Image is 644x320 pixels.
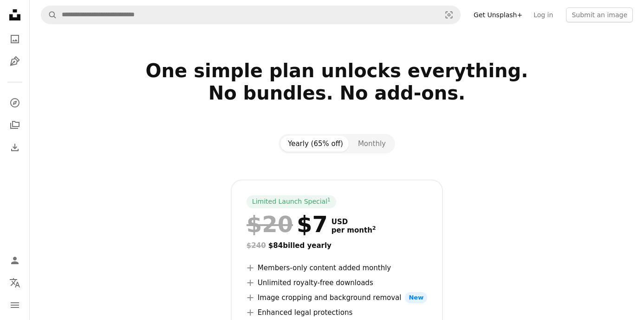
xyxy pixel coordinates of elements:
[247,277,427,288] li: Unlimited royalty-free downloads
[6,30,24,48] a: Photos
[438,6,460,24] button: Visual search
[41,6,57,24] button: Search Unsplash
[332,218,376,226] span: USD
[247,240,427,251] div: $84 billed yearly
[6,52,24,71] a: Illustrations
[325,197,332,207] a: 1
[468,7,528,22] a: Get Unsplash+
[247,307,427,318] li: Enhanced legal protections
[351,136,393,152] button: Monthly
[41,6,461,24] form: Find visuals sitewide
[6,116,24,134] a: Collections
[41,60,633,127] h2: One simple plan unlocks everything. No bundles. No add-ons.
[6,93,24,112] a: Explore
[405,292,427,303] span: New
[332,226,376,234] span: per month
[247,262,427,273] li: Members-only content added monthly
[327,197,331,202] sup: 1
[6,296,24,314] button: Menu
[6,138,24,157] a: Download History
[372,225,376,231] sup: 2
[280,136,351,152] button: Yearly (65% off)
[247,212,328,236] div: $7
[6,273,24,292] button: Language
[6,251,24,270] a: Log in / Sign up
[371,226,378,234] a: 2
[247,292,427,303] li: Image cropping and background removal
[247,195,336,208] div: Limited Launch Special
[6,6,24,26] a: Home — Unsplash
[566,7,633,22] button: Submit an image
[247,212,293,236] span: $20
[528,7,559,22] a: Log in
[247,241,266,250] span: $240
